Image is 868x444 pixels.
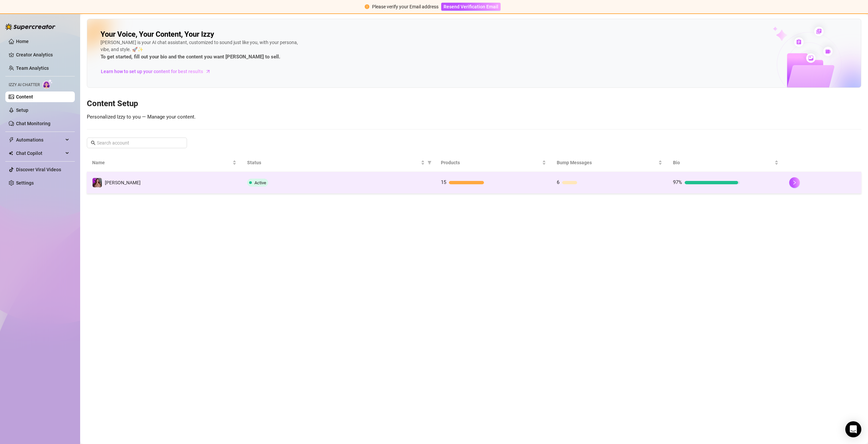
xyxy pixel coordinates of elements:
[101,54,280,60] strong: To get started, fill out your bio and the content you want [PERSON_NAME] to sell.
[557,179,559,185] span: 6
[16,49,69,60] a: Creator Analytics
[792,180,797,185] span: right
[101,39,301,61] div: [PERSON_NAME] is your AI chat assistant, customized to sound just like you, with your persona, vi...
[436,154,552,172] th: Products
[441,159,541,166] span: Products
[668,154,784,172] th: Bio
[551,154,668,172] th: Bump Messages
[16,135,63,145] span: Automations
[16,39,29,44] a: Home
[205,68,211,75] span: arrow-right
[16,180,34,186] a: Settings
[254,180,266,185] span: Active
[105,180,141,185] span: [PERSON_NAME]
[557,159,657,166] span: Bump Messages
[242,154,436,172] th: Status
[444,4,498,9] span: Resend Verification Email
[9,151,13,156] img: Chat Copilot
[673,159,773,166] span: Bio
[441,179,446,185] span: 15
[673,179,682,185] span: 97%
[365,4,369,9] span: exclamation-circle
[87,98,861,109] h3: Content Setup
[97,139,178,147] input: Search account
[92,159,231,166] span: Name
[16,148,63,159] span: Chat Copilot
[16,121,50,126] a: Chat Monitoring
[93,178,102,187] img: allison
[101,66,216,77] a: Learn how to set up your content for best results
[91,141,96,145] span: search
[16,65,49,71] a: Team Analytics
[372,3,439,10] div: Please verify your Email address
[9,82,40,88] span: Izzy AI Chatter
[5,23,55,30] img: logo-BBDzfeDw.svg
[16,107,28,113] a: Setup
[16,167,61,172] a: Discover Viral Videos
[757,19,861,87] img: ai-chatter-content-library-cLFOSyPT.png
[441,3,501,11] button: Resend Verification Email
[87,154,242,172] th: Name
[42,79,53,89] img: AI Chatter
[426,158,433,168] span: filter
[9,137,14,143] span: thunderbolt
[247,159,419,166] span: Status
[427,161,431,165] span: filter
[101,30,214,39] h2: Your Voice, Your Content, Your Izzy
[101,68,203,75] span: Learn how to set up your content for best results
[845,421,861,437] div: Open Intercom Messenger
[789,177,800,188] button: right
[16,94,33,99] a: Content
[87,114,196,120] span: Personalized Izzy to you — Manage your content.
